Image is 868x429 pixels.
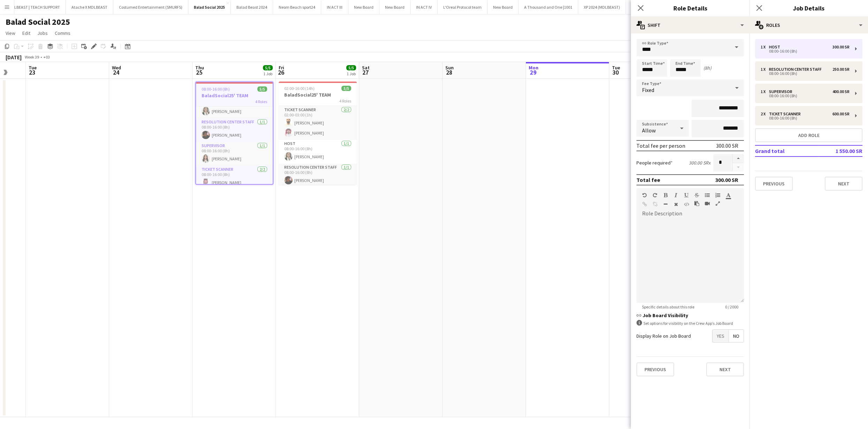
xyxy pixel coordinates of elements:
[832,67,850,72] div: 250.00 SR
[202,86,230,92] span: 08:00-16:00 (8h)
[445,64,454,71] span: Sun
[761,112,769,116] div: 2 x
[341,86,351,91] span: 5/5
[361,68,370,76] span: 27
[636,362,674,376] button: Previous
[346,65,356,70] span: 5/5
[263,65,273,70] span: 5/5
[642,86,654,93] span: Fixed
[519,0,578,14] button: A Thousand and One |1001
[188,0,231,14] button: Balad Social 2025
[196,166,273,199] app-card-role: Ticket Scanner2/208:00-16:00 (8h)[PERSON_NAME]
[111,68,121,76] span: 24
[362,64,370,71] span: Sat
[28,68,37,76] span: 23
[749,17,868,33] div: Roles
[196,142,273,166] app-card-role: Supervisor1/108:00-16:00 (8h)[PERSON_NAME]
[761,49,850,53] div: 08:00-16:00 (8h)
[23,54,40,60] span: Week 39
[195,64,204,71] span: Thu
[636,176,660,183] div: Total fee
[279,92,357,98] h3: BaladSocial25' TEAM
[631,3,749,13] h3: Role Details
[6,54,22,61] div: [DATE]
[52,29,73,38] a: Comms
[694,192,699,198] button: Strikethrough
[66,0,113,14] button: Atache X MDLBEAST
[347,71,356,76] div: 1 Job
[273,0,321,14] button: Neom Beach sport24
[438,0,488,14] button: L'Oreal Protocol team
[642,192,647,198] button: Undo
[6,17,70,27] h1: Balad Social 2025
[705,192,710,198] button: Unordered List
[339,98,351,104] span: 4 Roles
[255,99,267,104] span: 4 Roles
[663,201,668,207] button: Horizontal Line
[410,0,438,14] button: IN ACT IV
[112,64,121,71] span: Wed
[761,67,769,72] div: 1 x
[652,192,657,198] button: Redo
[712,330,729,342] span: Yes
[832,89,850,94] div: 400.00 SR
[729,330,744,342] span: No
[684,192,689,198] button: Underline
[636,304,700,309] span: Specific details about this role
[769,112,803,116] div: Ticket Scanner
[761,94,850,98] div: 08:00-16:00 (8h)
[278,68,284,76] span: 26
[715,201,720,206] button: Fullscreen
[832,45,850,49] div: 300.00 SR
[20,29,33,38] a: Edit
[642,127,656,134] span: Allow
[673,192,678,198] button: Italic
[832,112,850,116] div: 600.00 SR
[755,128,862,142] button: Add role
[35,29,51,38] a: Jobs
[769,45,783,49] div: HOST
[733,154,744,163] button: Increase
[284,86,315,91] span: 02:00-16:00 (14h)
[715,176,738,183] div: 300.00 SR
[705,201,710,206] button: Insert video
[694,201,699,206] button: Paste as plain text
[749,3,868,13] h3: Job Details
[444,68,454,76] span: 28
[113,0,188,14] button: Costumed Entertainment (SMURFS)
[195,82,273,185] app-job-card: 08:00-16:00 (8h)5/5BaladSocial25' TEAM4 RolesHOST1/108:00-16:00 (8h)[PERSON_NAME]Resolution Cente...
[761,116,850,120] div: 08:00-16:00 (8h)
[761,45,769,49] div: 1 x
[22,30,30,36] span: Edit
[43,54,50,60] div: +03
[55,30,70,36] span: Comms
[348,0,379,14] button: New Board
[379,0,410,14] button: New Board
[279,106,357,140] app-card-role: Ticket Scanner2/202:00-03:00 (1h)[PERSON_NAME][PERSON_NAME]
[257,86,267,92] span: 5/5
[715,192,720,198] button: Ordered List
[626,0,675,14] button: DZRT STORE - [DATE]
[611,68,620,76] span: 30
[321,0,348,14] button: IN ACT III
[279,64,284,71] span: Fri
[194,68,204,76] span: 25
[196,118,273,142] app-card-role: Resolution Center Staff1/108:00-16:00 (8h)[PERSON_NAME]
[636,142,685,149] div: Total fee per person
[818,145,862,156] td: 1 550.00 SR
[684,201,689,207] button: HTML Code
[703,65,711,71] div: (8h)
[716,142,738,149] div: 300.00 SR
[726,192,731,198] button: Text Color
[636,312,744,319] h3: Job Board Visibility
[612,64,620,71] span: Tue
[673,201,678,207] button: Clear Formatting
[761,89,769,94] div: 1 x
[279,140,357,163] app-card-role: HOST1/108:00-16:00 (8h)[PERSON_NAME]
[529,64,538,71] span: Mon
[196,92,273,99] h3: BaladSocial25' TEAM
[636,320,744,327] div: Set options for visibility on the Crew App’s Job Board
[755,145,818,156] td: Grand total
[631,17,749,33] div: Shift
